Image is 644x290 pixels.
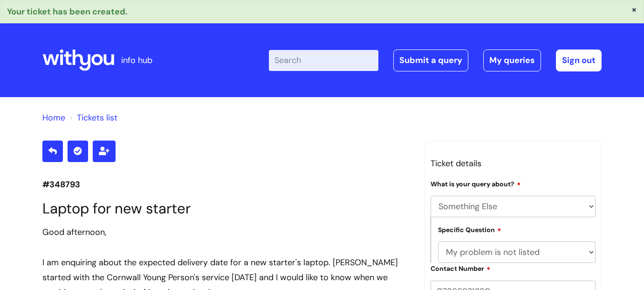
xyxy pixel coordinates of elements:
label: Specific Question [438,225,501,234]
a: Tickets list [77,112,117,123]
h1: Laptop for new starter [42,200,411,217]
p: info hub [121,53,152,68]
a: Home [42,112,65,123]
div: | - [269,50,602,71]
a: Submit a query [393,50,468,71]
li: Solution home [42,110,65,125]
li: Tickets list [68,110,117,125]
h3: Ticket details [431,156,596,171]
p: #348793 [42,177,411,192]
button: × [631,5,637,14]
input: Search [269,50,378,71]
label: Contact Number [431,263,491,273]
a: My queries [483,50,541,71]
div: Good afternoon, [42,225,411,240]
label: What is your query about? [431,179,521,188]
a: Sign out [556,50,602,71]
